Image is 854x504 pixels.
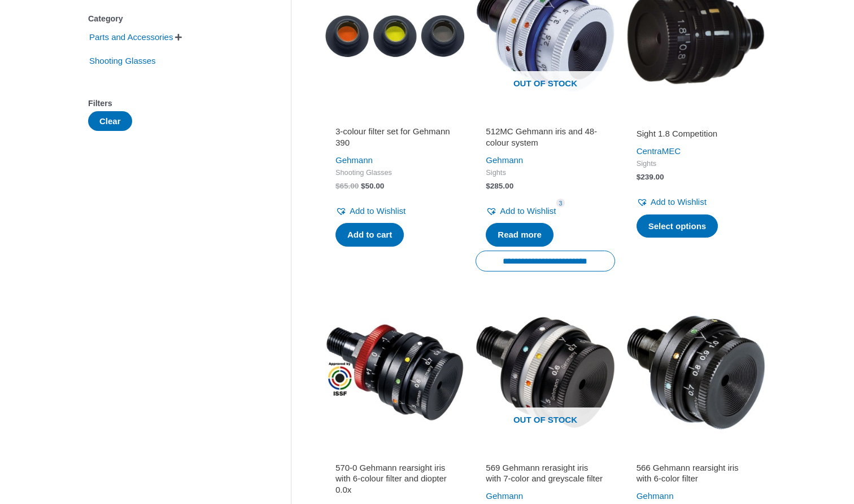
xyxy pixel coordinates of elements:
h2: 566 Gehmann rearsight iris with 6-color filter [637,462,755,484]
span: Add to Wishlist [350,206,406,216]
bdi: 50.00 [361,182,384,190]
span: Shooting Glasses [335,168,454,178]
a: Gehmann [637,491,674,501]
a: 570-0 Gehmann rearsight iris with 6-colour filter and diopter 0.0x [335,462,454,499]
bdi: 239.00 [637,173,664,181]
iframe: Customer reviews powered by Trustpilot [335,449,454,462]
h2: 512MC Gehmann iris and 48-colour system [486,126,604,148]
bdi: 285.00 [486,182,513,190]
h2: 570-0 Gehmann rearsight iris with 6-colour filter and diopter 0.0x [335,462,454,496]
bdi: 65.00 [335,182,359,190]
span: Add to Wishlist [500,206,556,216]
iframe: Customer reviews powered by Trustpilot [486,449,604,462]
span: $ [361,182,365,190]
a: Parts and Accessories [88,32,174,41]
iframe: Customer reviews powered by Trustpilot [486,112,604,126]
span: $ [637,173,641,181]
div: Category [88,11,257,27]
a: Out of stock [476,303,615,442]
a: Add to Wishlist [637,194,707,210]
span:  [175,33,182,41]
img: 569 Gehmann rerasight iris with 7-color and greyscale filter [476,303,615,442]
a: Add to cart: “3-colour filter set for Gehmann 390” [335,223,404,247]
span: Out of stock [484,407,606,433]
div: Filters [88,95,257,112]
iframe: Customer reviews powered by Trustpilot [335,112,454,126]
button: Clear [88,111,132,131]
iframe: Customer reviews powered by Trustpilot [637,449,755,462]
a: Read more about “512MC Gehmann iris and 48-colour system” [486,223,554,247]
a: Sight 1.8 Competition [637,128,755,143]
img: 570-0 Gehmann rearsight iris [325,303,464,442]
span: $ [486,182,490,190]
a: Select options for “Sight 1.8 Competition” [637,214,718,238]
span: $ [335,182,340,190]
a: Gehmann [486,491,523,501]
a: 566 Gehmann rearsight iris with 6-color filter [637,462,755,489]
span: Sights [486,168,604,178]
a: Gehmann [486,155,523,165]
a: 512MC Gehmann iris and 48-colour system [486,126,604,152]
a: MEC [662,146,681,156]
a: Add to Wishlist [335,203,406,219]
span: Out of stock [484,71,606,97]
h2: Sight 1.8 Competition [637,128,755,139]
span: Shooting Glasses [88,51,157,71]
a: Shooting Glasses [88,55,157,65]
span: Add to Wishlist [651,197,707,207]
h2: 569 Gehmann rerasight iris with 7-color and greyscale filter [486,462,604,484]
span: 3 [556,199,565,207]
span: Parts and Accessories [88,28,174,47]
iframe: Customer reviews powered by Trustpilot [637,112,755,126]
img: 566 Gehmann rearsight iris with 6-color filter [626,303,765,442]
span: Sights [637,159,755,169]
h2: 3-colour filter set for Gehmann 390 [335,126,454,148]
a: Gehmann [335,155,373,165]
a: 3-colour filter set for Gehmann 390 [335,126,454,152]
a: Add to Wishlist [486,203,556,219]
a: 569 Gehmann rerasight iris with 7-color and greyscale filter [486,462,604,489]
a: Centra [637,146,662,156]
